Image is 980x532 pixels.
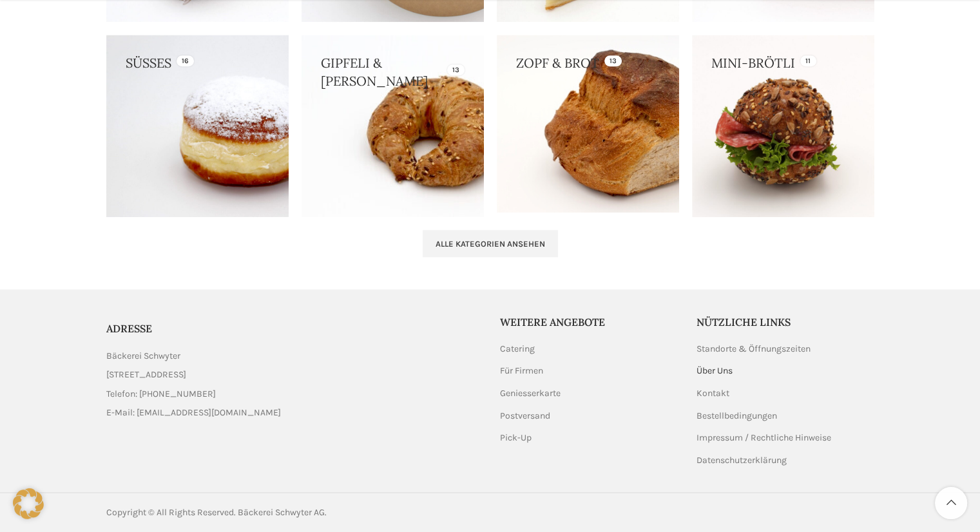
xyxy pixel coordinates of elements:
span: Bäckerei Schwyter [106,349,180,363]
a: Scroll to top button [935,487,967,519]
h5: Weitere Angebote [500,315,678,329]
span: [STREET_ADDRESS] [106,368,186,382]
a: Alle Kategorien ansehen [423,230,558,257]
a: Datenschutzerklärung [697,454,788,467]
a: Geniesserkarte [500,387,562,400]
div: Copyright © All Rights Reserved. Bäckerei Schwyter AG. [106,506,484,520]
a: Bestellbedingungen [697,410,778,423]
a: Standorte & Öffnungszeiten [697,343,812,356]
span: Alle Kategorien ansehen [436,239,545,249]
a: Kontakt [697,387,731,400]
a: Impressum / Rechtliche Hinweise [697,432,832,444]
a: Pick-Up [500,432,533,444]
a: Postversand [500,410,552,423]
a: List item link [106,387,481,401]
span: E-Mail: [EMAIL_ADDRESS][DOMAIN_NAME] [106,406,281,420]
a: Catering [500,343,536,356]
span: ADRESSE [106,322,152,335]
a: Über Uns [697,365,734,377]
a: Für Firmen [500,365,544,377]
h5: Nützliche Links [697,315,874,329]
